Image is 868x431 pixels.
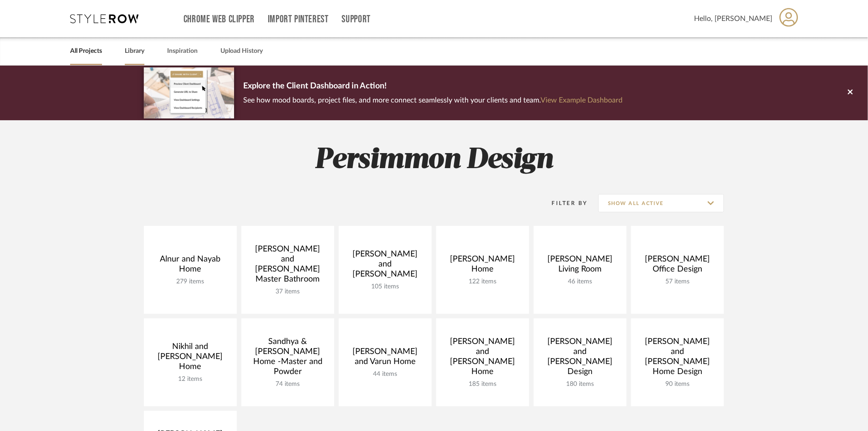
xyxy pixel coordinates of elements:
div: 180 items [541,380,619,388]
div: 46 items [541,278,619,286]
div: 185 items [444,380,522,388]
div: [PERSON_NAME] and [PERSON_NAME] Master Bathroom [249,244,327,288]
div: Sandhya & [PERSON_NAME] Home -Master and Powder [249,337,327,380]
div: [PERSON_NAME] and [PERSON_NAME] Home [444,337,522,380]
img: d5d033c5-7b12-40c2-a960-1ecee1989c38.png [144,67,234,118]
div: 37 items [249,288,327,296]
p: Explore the Client Dashboard in Action! [243,79,623,94]
div: Nikhil and [PERSON_NAME] Home [151,342,230,375]
div: 12 items [151,375,230,383]
a: Support [342,15,371,23]
div: 122 items [444,278,522,286]
div: [PERSON_NAME] Home [444,254,522,278]
a: View Example Dashboard [541,97,623,104]
a: Library [125,45,144,57]
div: [PERSON_NAME] and Varun Home [346,347,424,370]
div: Alnur and Nayab Home [151,254,230,278]
div: [PERSON_NAME] Living Room [541,254,619,278]
div: 105 items [346,283,424,291]
div: Filter By [540,199,588,208]
div: [PERSON_NAME] and [PERSON_NAME] [346,249,424,283]
div: 57 items [638,278,717,286]
a: Inspiration [167,45,198,57]
div: [PERSON_NAME] and [PERSON_NAME] Design [541,337,619,380]
a: Import Pinterest [268,15,329,23]
div: 74 items [249,380,327,388]
div: [PERSON_NAME] Office Design [638,254,717,278]
a: All Projects [70,45,102,57]
div: 90 items [638,380,717,388]
span: Hello, [PERSON_NAME] [694,13,773,24]
div: 44 items [346,370,424,378]
p: See how mood boards, project files, and more connect seamlessly with your clients and team. [243,94,623,107]
a: Upload History [220,45,263,57]
h2: Persimmon Design [106,143,762,177]
a: Chrome Web Clipper [184,15,255,23]
div: [PERSON_NAME] and [PERSON_NAME] Home Design [638,337,717,380]
div: 279 items [151,278,230,286]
